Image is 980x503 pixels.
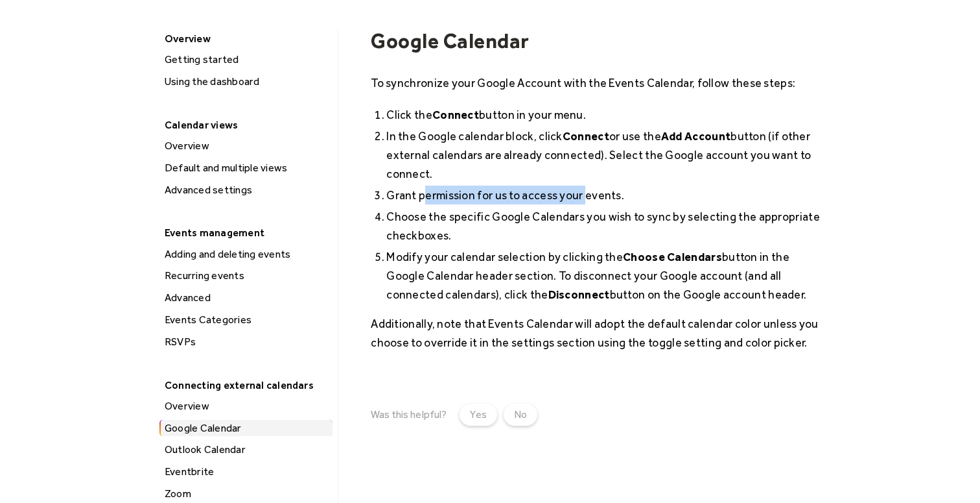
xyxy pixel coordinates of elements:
a: Getting started [159,51,332,68]
a: Overview [159,138,332,154]
a: Using the dashboard [159,73,332,90]
div: Zoom [161,485,332,502]
strong: Connect [563,129,609,143]
a: Advanced settings [159,182,332,199]
a: Zoom [159,485,332,502]
strong: Connect [432,108,479,121]
div: Yes [470,407,487,423]
div: Using the dashboard [161,73,332,90]
div: Google Calendar [161,420,332,437]
p: To synchronize your Google Account with the Events Calendar, follow these steps: [371,73,822,92]
a: Outlook Calendar [159,441,332,458]
div: No [514,407,527,423]
strong: Disconnect [548,288,610,301]
a: Adding and deleting events [159,246,332,263]
div: Getting started [161,51,332,68]
div: Calendar views [158,115,331,135]
a: Overview [159,398,332,415]
div: Overview [158,29,331,49]
a: Google Calendar [159,420,332,437]
a: Advanced [159,289,332,306]
a: Recurring events [159,267,332,284]
li: Click the button in your menu. [386,105,822,124]
a: Eventbrite [159,463,332,480]
div: Adding and deleting events [161,246,332,263]
li: Choose the specific Google Calendars you wish to sync by selecting the appropriate checkboxes. [386,207,822,245]
a: RSVPs [159,334,332,350]
a: Default and multiple views [159,160,332,177]
div: Default and multiple views [161,160,332,177]
a: Events Categories [159,312,332,328]
div: Was this helpful? [371,408,446,421]
div: Advanced settings [161,182,332,199]
div: Outlook Calendar [161,441,332,458]
strong: Add Account [661,129,730,143]
h1: Google Calendar [371,29,822,53]
li: Modify your calendar selection by clicking the button in the Google Calendar header section. To d... [386,247,822,304]
div: Overview [161,398,332,415]
div: Overview [161,138,332,154]
div: Advanced [161,289,332,306]
div: Events Categories [161,312,332,328]
div: Recurring events [161,267,332,284]
p: Additionally, note that Events Calendar will adopt the default calendar color unless you choose t... [371,314,822,352]
a: No [504,404,537,426]
div: RSVPs [161,334,332,350]
li: In the Google calendar block, click or use the button (if other external calendars are already co... [386,127,822,183]
div: Events management [158,223,331,243]
div: Connecting external calendars [158,375,331,395]
a: Yes [460,404,497,426]
strong: Choose Calendars [623,250,722,264]
div: Eventbrite [161,463,332,480]
li: Grant permission for us to access your events. [386,186,822,204]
